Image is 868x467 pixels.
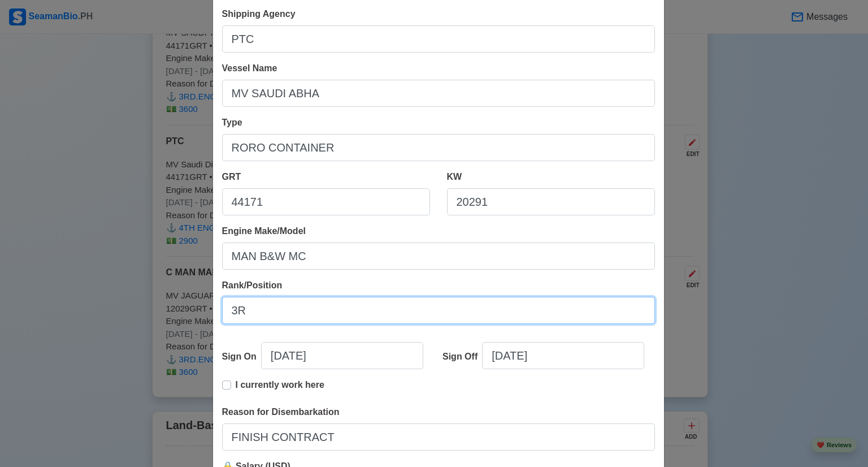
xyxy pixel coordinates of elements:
[222,25,655,53] input: Ex: Global Gateway
[222,423,655,451] input: Your reason for disembarkation...
[222,280,283,290] span: Rank/Position
[222,134,655,161] input: Bulk, Container, etc.
[442,350,482,364] div: Sign Off
[222,407,340,417] span: Reason for Disembarkation
[447,172,462,181] span: KW
[222,172,241,181] span: GRT
[222,350,261,364] div: Sign On
[222,297,655,324] input: Ex: Third Officer or 3/OFF
[222,118,242,127] span: Type
[222,80,655,107] input: Ex: Dolce Vita
[222,188,430,215] input: 33922
[222,243,655,270] input: Ex. Man B&W MC
[222,9,296,19] span: Shipping Agency
[222,226,306,236] span: Engine Make/Model
[447,188,655,215] input: 8000
[236,378,324,392] p: I currently work here
[222,63,277,73] span: Vessel Name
